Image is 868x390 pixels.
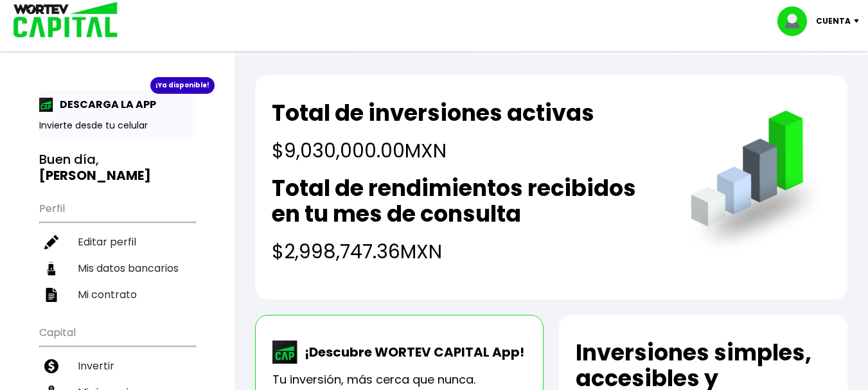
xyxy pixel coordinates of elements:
[272,237,665,266] h4: $2,998,747.36 MXN
[39,255,195,281] a: Mis datos bancarios
[150,77,215,94] div: ¡Ya disponible!
[685,111,831,256] img: grafica.516fef24.png
[39,281,195,308] a: Mi contrato
[298,342,524,362] p: ¡Descubre WORTEV CAPITAL App!
[272,341,298,364] img: wortev-capital-app-icon
[39,229,195,255] a: Editar perfil
[44,288,58,302] img: contrato-icon.f2db500c.svg
[272,136,594,165] h4: $9,030,000.00 MXN
[39,152,195,184] h3: Buen día,
[777,6,816,36] img: profile-image
[272,175,665,227] h2: Total de rendimientos recibidos en tu mes de consulta
[44,261,58,276] img: datos-icon.10cf9172.svg
[272,100,594,126] h2: Total de inversiones activas
[39,166,151,184] b: [PERSON_NAME]
[39,353,195,379] a: Invertir
[39,98,53,112] img: app-icon
[44,235,58,249] img: editar-icon.952d3147.svg
[851,19,868,23] img: icon-down
[39,119,195,132] p: Invierte desde tu celular
[39,194,195,308] ul: Perfil
[816,12,851,31] p: Cuenta
[53,96,156,112] p: DESCARGA LA APP
[44,359,58,373] img: invertir-icon.b3b967d7.svg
